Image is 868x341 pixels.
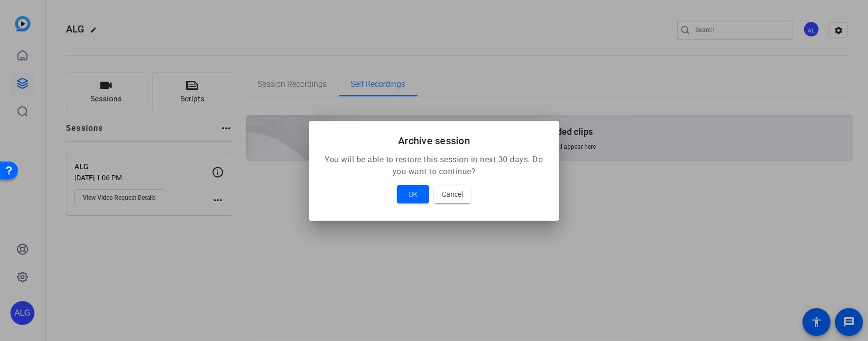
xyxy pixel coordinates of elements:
button: OK [397,185,429,203]
h2: Archive session [321,133,547,149]
span: Cancel [442,188,463,200]
span: OK [409,188,418,200]
p: You will be able to restore this session in next 30 days. Do you want to continue? [321,154,547,178]
button: Cancel [434,185,471,203]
